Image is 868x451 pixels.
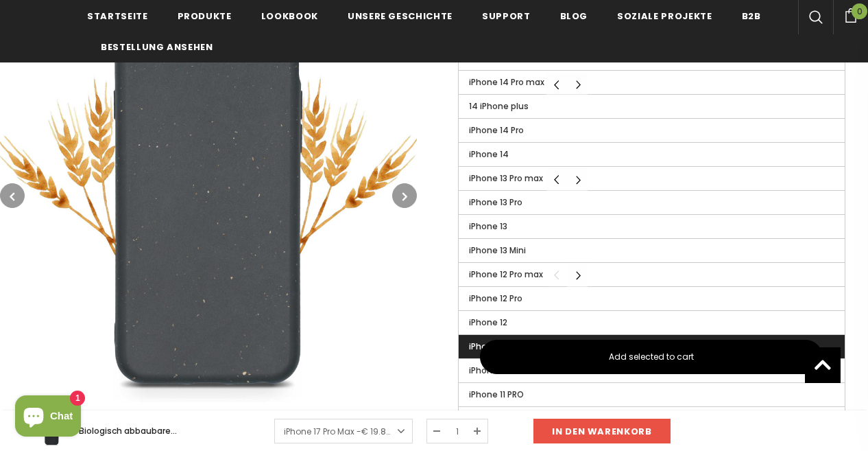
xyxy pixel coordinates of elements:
[178,10,232,23] span: Produkte
[469,340,526,352] span: iPhone 12 Mini
[101,41,213,54] span: Bestellung ansehen
[469,244,526,256] span: iPhone 13 Mini
[361,426,407,437] span: € 19.80EUR
[480,340,823,374] button: Add selected to cart
[469,124,524,136] span: iPhone 14 Pro
[469,389,524,400] span: iPhone 11 PRO
[609,351,694,363] span: Add selected to cart
[469,316,507,328] span: iPhone 12
[87,10,148,23] span: Startseite
[469,76,544,88] span: iPhone 14 Pro max
[742,10,761,23] span: B2B
[469,292,522,304] span: iPhone 12 Pro
[469,268,543,280] span: iPhone 12 Pro max
[560,10,588,23] span: Blog
[261,10,318,23] span: Lookbook
[11,395,85,440] inbox-online-store-chat: Shopify online store chat
[617,10,712,23] span: Soziale Projekte
[482,10,531,23] span: Support
[101,31,213,62] a: Bestellung ansehen
[469,148,509,160] span: iPhone 14
[469,220,507,232] span: iPhone 13
[469,100,529,112] span: 14 iPhone plus
[833,6,868,23] a: 0
[469,365,544,376] span: iPhone 11 PRO MAX
[348,10,453,23] span: Unsere Geschichte
[469,172,543,184] span: iPhone 13 Pro max
[469,196,522,208] span: iPhone 13 Pro
[533,419,671,443] input: In den Warenkorb
[274,419,413,443] a: iPhone 17 Pro Max -€ 19.80EUR
[852,3,867,19] span: 0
